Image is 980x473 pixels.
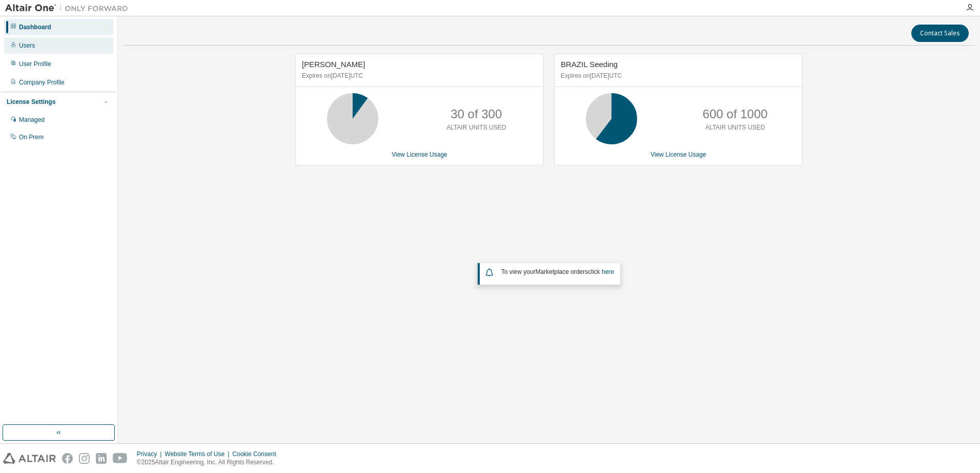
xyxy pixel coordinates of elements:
button: Contact Sales [911,25,969,42]
p: ALTAIR UNITS USED [446,123,506,132]
img: instagram.svg [79,453,90,464]
img: Altair One [5,3,133,13]
img: altair_logo.svg [3,453,56,464]
p: Expires on [DATE] UTC [561,72,793,80]
p: © 2025 Altair Engineering, Inc. All Rights Reserved. [137,458,282,467]
div: Privacy [137,450,165,458]
div: Managed [19,116,45,124]
p: 30 of 300 [451,105,502,123]
p: 600 of 1000 [703,105,768,123]
p: ALTAIR UNITS USED [705,123,765,132]
a: View License Usage [392,151,447,158]
div: License Settings [7,98,55,106]
div: Users [19,41,35,50]
div: Cookie Consent [232,450,282,458]
span: BRAZIL Seeding [561,60,618,69]
div: Website Terms of Use [165,450,232,458]
a: View License Usage [650,151,706,158]
div: On Prem [19,133,44,141]
p: Expires on [DATE] UTC [302,72,535,80]
img: youtube.svg [113,453,128,464]
span: [PERSON_NAME] [302,60,365,69]
div: Company Profile [19,78,65,87]
span: To view your click [501,268,614,275]
img: facebook.svg [62,453,73,464]
div: User Profile [19,60,51,68]
img: linkedin.svg [96,453,107,464]
a: here [602,268,614,275]
em: Marketplace orders [536,268,588,275]
div: Dashboard [19,23,51,31]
